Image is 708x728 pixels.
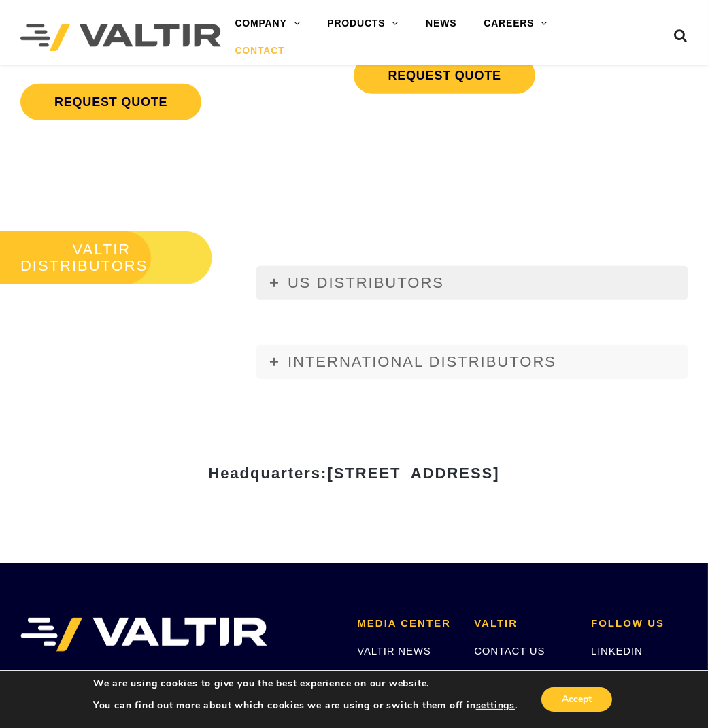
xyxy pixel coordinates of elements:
a: CONTACT [221,37,298,65]
h2: MEDIA CENTER [357,618,454,629]
h2: FOLLOW US [591,618,688,629]
a: VALTIR NEWS [357,645,431,657]
span: INTERNATIONAL DISTRIBUTORS [288,353,556,370]
a: LINKEDIN [591,645,643,657]
span: US DISTRIBUTORS [288,274,444,291]
a: REQUEST QUOTE [20,84,201,120]
strong: Headquarters: [208,465,499,482]
a: CAREERS [470,10,561,37]
h2: VALTIR [474,618,571,629]
a: PRODUCTS [314,10,412,37]
p: We are using cookies to give you the best experience on our website. [93,678,518,690]
a: INTERNATIONAL DISTRIBUTORS [256,345,688,379]
img: Valtir [20,24,221,51]
a: NEWS [412,10,470,37]
p: You can find out more about which cookies we are using or switch them off in . [93,699,518,712]
a: COMPANY [221,10,314,37]
span: [STREET_ADDRESS] [327,465,499,482]
button: Accept [541,687,612,712]
button: settings [476,699,515,712]
img: VALTIR [20,618,267,652]
a: CONTACT US [474,645,545,657]
a: US DISTRIBUTORS [256,266,688,300]
a: REQUEST QUOTE [354,57,535,94]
